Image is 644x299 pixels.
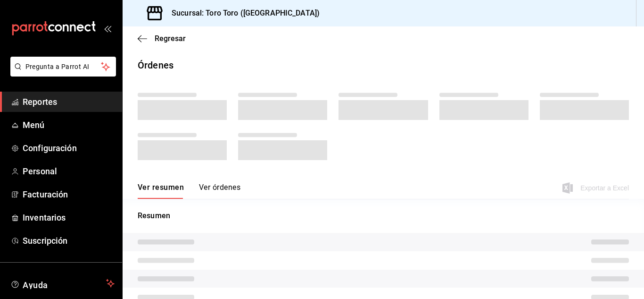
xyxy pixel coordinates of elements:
[23,234,115,247] span: Suscripción
[23,119,115,131] span: Menú
[138,210,629,222] p: Resumen
[138,183,240,199] div: navigation tabs
[23,95,115,108] span: Reportes
[10,57,116,77] button: Pregunta a Parrot AI
[138,34,186,43] button: Regresar
[164,8,320,19] h3: Sucursal: Toro Toro ([GEOGRAPHIC_DATA])
[23,211,115,224] span: Inventarios
[138,58,173,72] div: Órdenes
[155,34,186,43] span: Regresar
[199,183,240,199] button: Ver órdenes
[138,183,184,199] button: Ver resumen
[23,278,102,289] span: Ayuda
[7,68,116,78] a: Pregunta a Parrot AI
[23,188,115,201] span: Facturación
[23,142,115,154] span: Configuración
[25,62,101,72] span: Pregunta a Parrot AI
[104,25,111,32] button: open_drawer_menu
[23,165,115,178] span: Personal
